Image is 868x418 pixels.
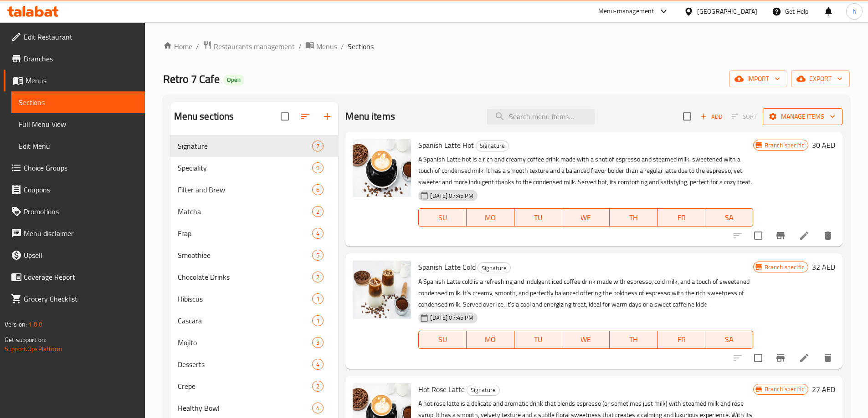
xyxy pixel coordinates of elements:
button: export [791,71,850,87]
span: 7 [313,142,323,151]
span: Hot Rose Latte [418,383,465,396]
span: Spanish Latte Hot [418,138,474,152]
span: Signature [178,141,313,151]
span: Branch specific [761,263,808,272]
button: WE [562,331,610,349]
span: Add [699,111,724,122]
span: WE [566,211,606,224]
span: 6 [313,186,323,194]
span: MO [470,333,511,346]
span: Hibiscus [178,293,313,304]
div: Crepe [178,381,313,392]
a: Menu disclaimer [4,222,145,244]
span: Desserts [178,359,313,370]
button: delete [817,225,839,247]
span: Coupons [24,184,138,195]
a: Home [163,41,192,52]
span: TH [613,333,654,346]
span: Menu disclaimer [24,228,138,239]
button: TU [514,208,562,227]
button: FR [657,208,705,227]
div: items [312,206,324,217]
button: SA [705,208,753,227]
span: Full Menu View [19,119,138,130]
div: Signature [467,385,500,396]
div: Healthy Bowl [178,403,313,413]
a: Coverage Report [4,266,145,288]
span: export [798,73,842,85]
span: Menus [26,75,138,86]
div: Cascara1 [170,310,339,332]
span: Signature [478,263,510,273]
div: items [312,184,324,195]
div: items [312,272,324,282]
h6: 30 AED [812,139,835,151]
span: Branch specific [761,385,808,393]
div: Open [223,75,244,86]
span: Select all sections [275,107,294,126]
span: [DATE] 07:45 PM [426,191,477,200]
h2: Menu items [345,110,395,123]
button: Add section [316,106,338,127]
img: Spanish Latte Cold [353,261,411,319]
div: Cascara [178,315,313,326]
span: Select to update [749,348,768,368]
span: Edit Restaurant [24,31,138,42]
span: Retro 7 Cafe [163,69,220,89]
div: Chocolate Drinks2 [170,266,339,288]
span: Edit Menu [19,141,138,151]
button: TH [610,208,657,227]
span: Matcha [178,206,313,217]
a: Edit menu item [799,230,810,241]
span: Version: [5,318,27,330]
div: Desserts4 [170,353,339,375]
span: Sections [19,97,138,108]
a: Edit menu item [799,353,810,363]
button: WE [562,208,610,227]
div: Signature [478,262,511,273]
button: Add [697,110,726,124]
span: Select section [678,107,697,126]
span: Promotions [24,206,138,217]
span: Select section first [726,110,763,124]
span: 9 [313,164,323,172]
span: h [853,6,856,16]
div: Menu-management [598,6,654,17]
h2: Menu sections [174,110,234,123]
a: Sections [11,91,145,113]
span: Branches [24,53,138,64]
button: delete [817,347,839,369]
img: Spanish Latte Hot [353,139,411,197]
div: Speciality9 [170,157,339,179]
button: Branch-specific-item [770,347,791,369]
button: Branch-specific-item [770,225,791,247]
button: SU [418,208,467,227]
span: Speciality [178,162,313,173]
button: SU [418,331,467,349]
a: Coupons [4,179,145,201]
span: import [736,73,780,85]
span: Select to update [749,226,768,245]
span: 2 [313,273,323,282]
span: [DATE] 07:45 PM [426,313,477,322]
span: 4 [313,229,323,238]
a: Promotions [4,201,145,222]
div: Filter and Brew [178,184,313,195]
div: items [312,403,324,413]
span: Coverage Report [24,272,138,282]
span: SU [422,333,463,346]
p: A Spanish Latte cold is a refreshing and indulgent iced coffee drink made with espresso, cold mil... [418,276,753,310]
span: Manage items [770,111,835,122]
button: TU [514,331,562,349]
span: Signature [467,385,499,395]
a: Menus [305,40,337,52]
span: SA [709,333,750,346]
button: MO [467,208,514,227]
button: TH [610,331,657,349]
div: Chocolate Drinks [178,272,313,282]
div: items [312,381,324,392]
a: Support.OpsPlatform [5,343,62,355]
div: Filter and Brew6 [170,179,339,201]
